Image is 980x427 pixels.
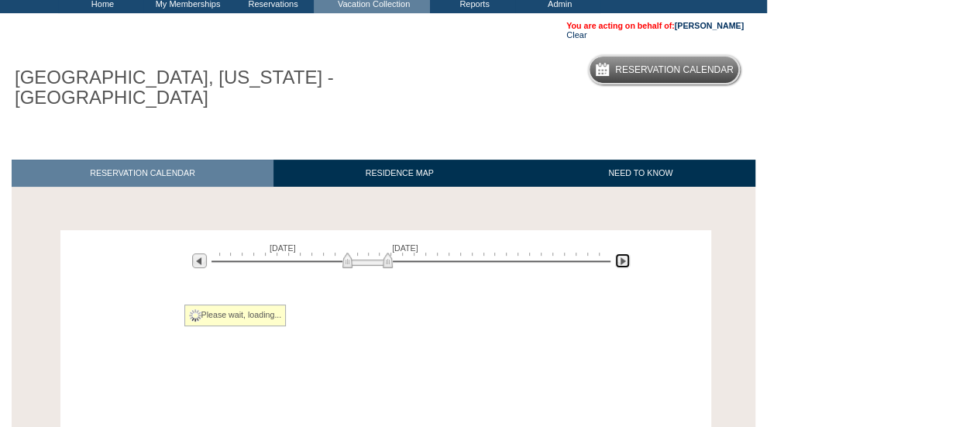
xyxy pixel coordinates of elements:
a: NEED TO KNOW [525,160,755,187]
a: RESIDENCE MAP [273,160,526,187]
a: [PERSON_NAME] [675,21,744,30]
img: spinner2.gif [189,309,201,322]
span: [DATE] [270,243,296,253]
a: RESERVATION CALENDAR [12,160,273,187]
h1: [GEOGRAPHIC_DATA], [US_STATE] - [GEOGRAPHIC_DATA] [12,64,359,112]
div: Please wait, loading... [184,305,287,326]
span: [DATE] [392,243,418,253]
img: Next [615,253,630,268]
span: You are acting on behalf of: [566,21,744,30]
a: Clear [566,30,586,40]
h5: Reservation Calendar [615,65,734,75]
img: Previous [192,253,207,268]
